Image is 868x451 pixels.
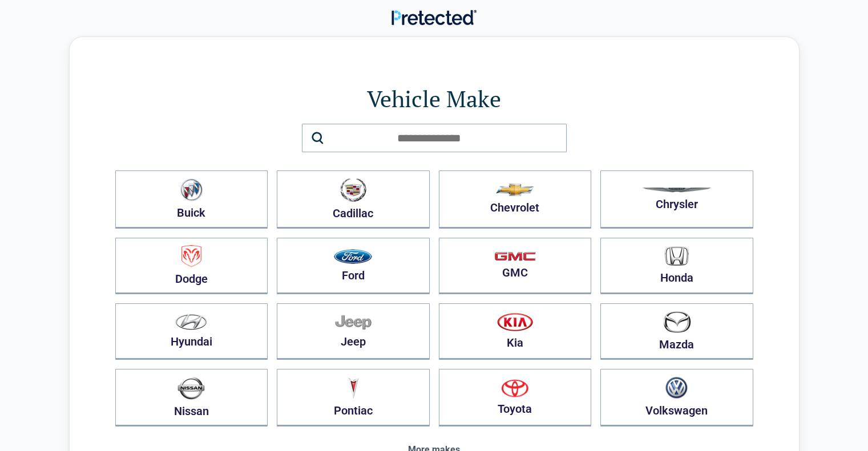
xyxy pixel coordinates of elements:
button: Chrysler [600,170,753,229]
button: Pontiac [277,369,430,426]
h1: Vehicle Make [115,83,753,115]
button: Volkswagen [600,369,753,426]
button: Cadillac [277,170,430,229]
button: GMC [439,238,592,294]
button: Jeep [277,303,430,360]
button: Hyundai [115,303,268,360]
button: Dodge [115,238,268,294]
button: Nissan [115,369,268,426]
button: Honda [600,238,753,294]
button: Toyota [439,369,592,426]
button: Ford [277,238,430,294]
button: Kia [439,303,592,360]
button: Buick [115,170,268,229]
button: Chevrolet [439,170,592,229]
button: Mazda [600,303,753,360]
